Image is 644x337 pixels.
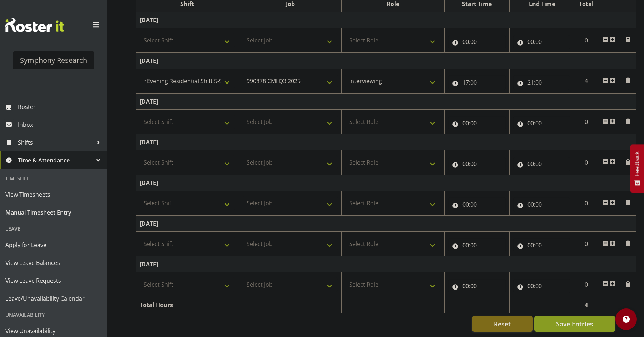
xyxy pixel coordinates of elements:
td: 0 [574,272,598,297]
span: Inbox [18,119,104,130]
td: [DATE] [136,12,636,28]
input: Click to select... [513,35,571,49]
input: Click to select... [513,116,571,130]
td: 0 [574,232,598,256]
div: Symphony Research [20,55,87,66]
td: [DATE] [136,216,636,232]
span: Time & Attendance [18,155,93,166]
span: View Leave Balances [5,257,102,268]
a: Apply for Leave [2,236,105,254]
input: Click to select... [448,197,506,212]
span: Roster [18,101,104,112]
a: View Leave Requests [2,272,105,290]
input: Click to select... [448,35,506,49]
img: Rosterit website logo [5,18,64,32]
input: Click to select... [448,116,506,130]
div: Timesheet [2,171,105,186]
a: View Leave Balances [2,254,105,272]
span: Manual Timesheet Entry [5,207,102,218]
div: Unavailability [2,307,105,322]
td: 0 [574,110,598,134]
input: Click to select... [448,157,506,171]
input: Click to select... [513,238,571,252]
img: help-xxl-2.png [623,316,630,323]
td: 0 [574,28,598,53]
div: Leave [2,221,105,236]
span: Apply for Leave [5,240,102,250]
input: Click to select... [513,157,571,171]
a: View Timesheets [2,186,105,203]
button: Save Entries [534,316,615,332]
span: View Unavailability [5,326,102,336]
span: View Timesheets [5,189,102,200]
span: Leave/Unavailability Calendar [5,293,102,304]
td: [DATE] [136,134,636,150]
span: Reset [494,319,511,328]
span: Feedback [634,151,640,176]
input: Click to select... [448,279,506,293]
td: [DATE] [136,53,636,69]
td: 4 [574,297,598,313]
span: Shifts [18,137,93,148]
input: Click to select... [513,75,571,90]
button: Feedback - Show survey [630,144,644,193]
td: 4 [574,69,598,94]
td: 0 [574,150,598,175]
a: Manual Timesheet Entry [2,203,105,221]
td: [DATE] [136,256,636,272]
td: Total Hours [136,297,239,313]
td: [DATE] [136,175,636,191]
span: Save Entries [556,319,593,328]
span: View Leave Requests [5,275,102,286]
td: 0 [574,191,598,216]
input: Click to select... [448,75,506,90]
a: Leave/Unavailability Calendar [2,290,105,307]
input: Click to select... [513,279,571,293]
input: Click to select... [448,238,506,252]
button: Reset [472,316,533,332]
input: Click to select... [513,197,571,212]
td: [DATE] [136,94,636,110]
